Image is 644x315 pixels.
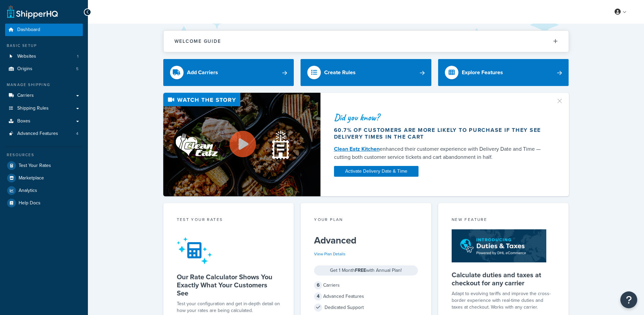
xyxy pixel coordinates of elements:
[452,290,555,311] p: Adapt to evolving tariffs and improve the cross-border experience with real-time duties and taxes...
[314,265,418,276] div: Get 1 Month with Annual Plan!
[438,59,569,86] a: Explore Features
[5,43,83,49] div: Basic Setup
[334,127,548,140] div: 60.7% of customers are more likely to purchase if they see delivery times in the cart
[17,118,30,124] span: Boxes
[17,27,40,33] span: Dashboard
[314,281,418,290] div: Carriers
[324,68,356,77] div: Create Rules
[355,267,366,274] strong: FREE
[5,63,83,75] a: Origins5
[5,82,83,88] div: Manage Shipping
[17,66,32,72] span: Origins
[314,292,322,300] span: 4
[19,188,37,194] span: Analytics
[5,89,83,102] a: Carriers
[5,172,83,184] a: Marketplace
[5,115,83,127] a: Boxes
[314,217,418,224] div: Your Plan
[620,291,637,308] button: Open Resource Center
[5,197,83,209] a: Help Docs
[5,127,83,140] a: Advanced Features4
[164,31,569,52] button: Welcome Guide
[5,160,83,172] a: Test Your Rates
[334,145,548,161] div: enhanced their customer experience with Delivery Date and Time — cutting both customer service ti...
[334,166,419,177] a: Activate Delivery Date & Time
[452,271,555,287] h5: Calculate duties and taxes at checkout for any carrier
[17,93,34,98] span: Carriers
[314,235,418,246] h5: Advanced
[76,131,78,137] span: 4
[5,24,83,36] a: Dashboard
[17,106,49,111] span: Shipping Rules
[5,127,83,140] li: Advanced Features
[5,184,83,197] a: Analytics
[187,68,218,77] div: Add Carriers
[17,54,36,59] span: Websites
[177,217,281,224] div: Test your rates
[17,131,58,137] span: Advanced Features
[19,200,41,206] span: Help Docs
[314,303,418,312] div: Dedicated Support
[314,292,418,301] div: Advanced Features
[5,50,83,63] a: Websites1
[19,163,51,169] span: Test Your Rates
[177,273,281,297] h5: Our Rate Calculator Shows You Exactly What Your Customers See
[163,93,320,196] img: Video thumbnail
[5,63,83,75] li: Origins
[76,66,78,72] span: 5
[174,39,221,44] h2: Welcome Guide
[334,145,380,153] a: Clean Eatz Kitchen
[5,50,83,63] li: Websites
[5,152,83,158] div: Resources
[452,217,555,224] div: New Feature
[19,175,44,181] span: Marketplace
[177,300,281,314] div: Test your configuration and get in-depth detail on how your rates are being calculated.
[314,251,345,257] a: View Plan Details
[163,59,294,86] a: Add Carriers
[5,102,83,115] a: Shipping Rules
[77,54,78,59] span: 1
[334,113,548,122] div: Did you know?
[314,281,322,289] span: 6
[301,59,431,86] a: Create Rules
[462,68,503,77] div: Explore Features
